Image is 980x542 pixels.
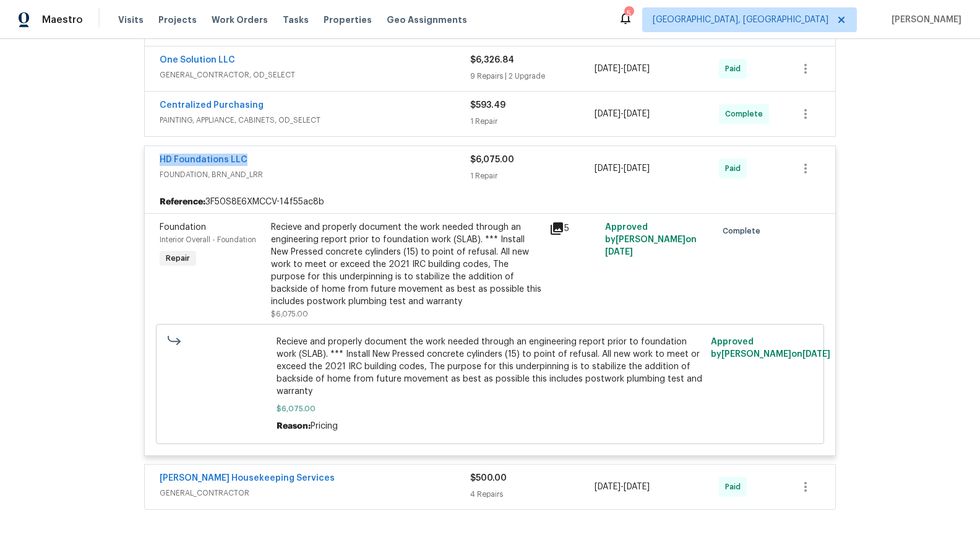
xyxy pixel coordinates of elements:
[470,101,505,110] span: $593.49
[42,14,83,26] span: Maestro
[271,221,542,308] div: Recieve and properly document the work needed through an engineering report prior to foundation w...
[725,63,746,75] span: Paid
[277,403,704,415] span: $6,075.00
[324,14,372,26] span: Properties
[118,14,144,26] span: Visits
[595,162,650,175] span: -
[160,236,256,243] span: Interior Overall - Foundation
[595,63,650,75] span: -
[277,422,311,431] span: Reason:
[624,110,650,118] span: [DATE]
[160,168,470,181] span: FOUNDATION, BRN_AND_LRR
[653,14,828,26] span: [GEOGRAPHIC_DATA], [GEOGRAPHIC_DATA]
[595,481,650,493] span: -
[160,223,206,232] span: Foundation
[160,69,470,81] span: GENERAL_CONTRACTOR, OD_SELECT
[160,155,247,164] a: HD Foundations LLC
[161,252,195,264] span: Repair
[470,70,595,82] div: 9 Repairs | 2 Upgrade
[624,64,650,73] span: [DATE]
[624,7,633,20] div: 5
[470,56,514,64] span: $6,326.84
[283,15,309,24] span: Tasks
[725,108,768,120] span: Complete
[160,114,470,126] span: PAINTING, APPLIANCE, CABINETS, OD_SELECT
[725,481,746,493] span: Paid
[470,170,595,182] div: 1 Repair
[470,488,595,500] div: 4 Repairs
[595,483,621,491] span: [DATE]
[595,164,621,173] span: [DATE]
[160,487,470,499] span: GENERAL_CONTRACTOR
[470,474,507,483] span: $500.00
[311,422,338,431] span: Pricing
[212,14,268,26] span: Work Orders
[470,155,514,164] span: $6,075.00
[725,162,746,175] span: Paid
[624,164,650,173] span: [DATE]
[470,115,595,128] div: 1 Repair
[271,310,308,318] span: $6,075.00
[387,14,467,26] span: Geo Assignments
[802,350,830,359] span: [DATE]
[595,110,621,118] span: [DATE]
[160,196,205,208] b: Reference:
[277,336,704,398] span: Recieve and properly document the work needed through an engineering report prior to foundation w...
[160,474,335,483] a: [PERSON_NAME] Housekeeping Services
[595,108,650,120] span: -
[160,56,235,64] a: One Solution LLC
[160,101,264,110] a: Centralized Purchasing
[549,221,598,236] div: 5
[595,64,621,73] span: [DATE]
[723,225,765,237] span: Complete
[605,223,697,256] span: Approved by [PERSON_NAME] on
[605,248,633,256] span: [DATE]
[624,483,650,491] span: [DATE]
[711,338,830,359] span: Approved by [PERSON_NAME] on
[145,191,835,213] div: 3F50S8E6XMCCV-14f55ac8b
[887,14,961,26] span: [PERSON_NAME]
[158,14,197,26] span: Projects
